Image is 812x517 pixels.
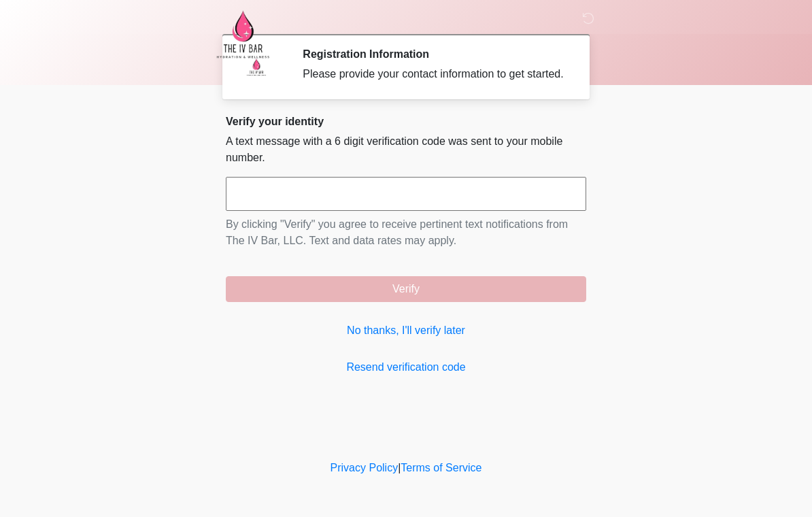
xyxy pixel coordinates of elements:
[226,359,586,376] a: Resend verification code
[226,115,586,128] h2: Verify your identity
[401,462,481,473] a: Terms of Service
[226,276,586,302] button: Verify
[212,10,273,59] img: The IV Bar, LLC Logo
[226,216,586,249] p: By clicking "Verify" you agree to receive pertinent text notifications from The IV Bar, LLC. Text...
[331,462,399,473] a: Privacy Policy
[398,462,401,473] a: |
[303,66,566,82] div: Please provide your contact information to get started.
[226,322,586,339] a: No thanks, I'll verify later
[226,133,586,166] p: A text message with a 6 digit verification code was sent to your mobile number.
